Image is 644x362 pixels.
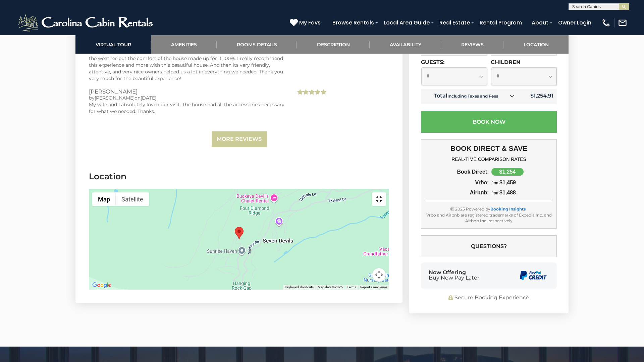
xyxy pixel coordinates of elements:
a: Rental Program [476,17,525,28]
span: from [491,191,499,195]
a: Booking Insights [490,206,526,212]
div: Now Offering [429,270,481,281]
span: [PERSON_NAME] [95,95,135,101]
a: Open this area in Google Maps (opens a new window) [91,281,113,290]
a: Real Estate [436,17,473,28]
a: Availability [370,35,441,54]
div: Secure Booking Experience [421,294,557,301]
td: $1,254.91 [520,89,557,104]
a: Owner Login [555,17,595,28]
small: Including Taxes and Fees [447,94,498,99]
h3: [PERSON_NAME] [89,88,286,95]
span: Map data ©2025 [318,285,343,289]
button: Map camera controls [372,268,386,282]
div: by on [89,95,286,101]
a: Terms (opens in new tab) [347,285,356,289]
a: Browse Rentals [329,17,377,28]
a: About [528,17,552,28]
button: Keyboard shortcuts [285,285,314,290]
div: $1,488 [489,190,552,196]
button: Book Now [421,111,557,133]
span: My Favs [299,18,321,27]
div: Vrbo: [426,180,489,186]
img: phone-regular-white.png [601,18,611,27]
span: [DATE] [141,95,156,101]
div: Airbnb: [426,190,489,196]
label: Guests: [421,59,444,65]
a: My Favs [290,18,322,27]
label: Children [491,59,521,65]
h4: REAL-TIME COMPARISON RATES [426,157,552,162]
div: Everything was great, At first it took us a little time to find the house, but from there everyth... [89,28,286,82]
button: Questions? [421,235,557,257]
td: Total [421,89,520,104]
img: White-1-2.png [17,13,156,33]
a: Report a map error [360,285,387,289]
div: My wife and I absolutely loved our visit. The house had all the accessories necessary for what we... [89,101,286,115]
a: Location [503,35,569,54]
a: Local Area Guide [380,17,433,28]
button: Show satellite imagery [116,192,149,206]
a: Amenities [151,35,217,54]
div: $1,459 [489,180,552,186]
a: More Reviews [212,131,267,147]
img: mail-regular-white.png [618,18,627,27]
a: Rooms Details [217,35,297,54]
span: from [491,181,499,185]
button: Show street map [92,192,116,206]
div: Top Of The Hill [235,227,244,239]
button: Toggle fullscreen view [372,192,386,206]
a: Reviews [441,35,503,54]
span: Buy Now Pay Later! [429,275,481,281]
div: Book Direct: [426,169,489,175]
a: Virtual Tour [75,35,151,54]
a: Description [297,35,370,54]
div: $1,254 [491,168,524,176]
div: Vrbo and Airbnb are registered trademarks of Expedia Inc. and Airbnb Inc. respectively [426,212,552,223]
h3: Location [89,171,389,182]
img: Google [91,281,113,290]
div: Ⓒ 2025 Powered by [426,206,552,212]
h3: BOOK DIRECT & SAVE [426,144,552,153]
